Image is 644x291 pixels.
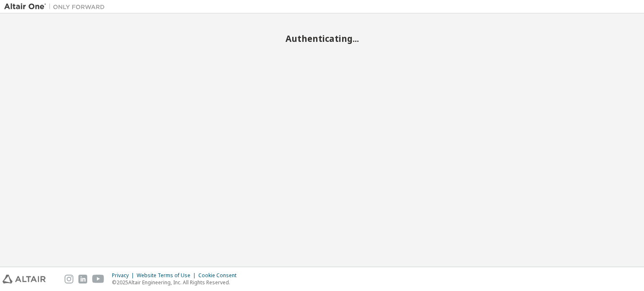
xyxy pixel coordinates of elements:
[112,279,241,286] p: © 2025 Altair Engineering, Inc. All Rights Reserved.
[92,275,104,283] img: youtube.svg
[137,272,198,279] div: Website Terms of Use
[78,275,87,283] img: linkedin.svg
[3,275,46,283] img: altair_logo.svg
[4,3,109,11] img: Altair One
[112,272,137,279] div: Privacy
[65,275,73,283] img: instagram.svg
[198,272,241,279] div: Cookie Consent
[4,33,640,44] h2: Authenticating...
